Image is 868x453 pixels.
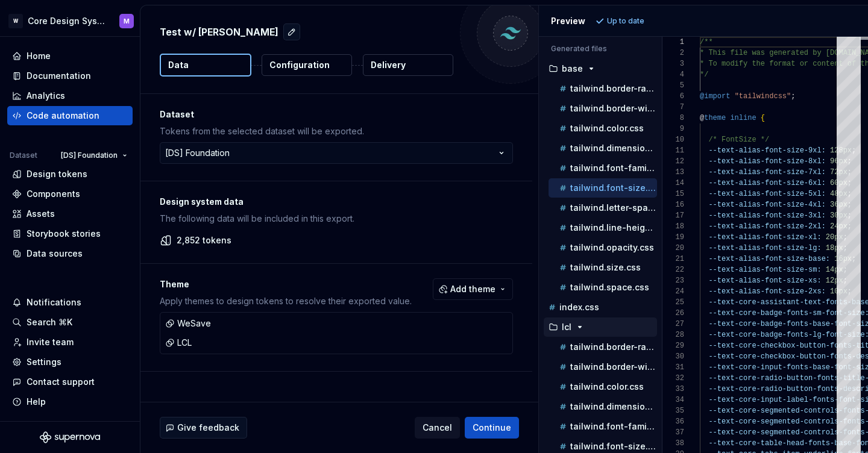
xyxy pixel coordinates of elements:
[551,44,650,54] p: Generated files
[177,422,239,434] span: Give feedback
[830,168,848,177] span: 72px
[830,287,848,296] span: 10px
[27,168,87,180] div: Design tokens
[662,167,684,178] div: 13
[549,360,657,373] button: tailwind.border-width.css
[570,342,657,352] p: tailwind.border-radius.css
[2,8,137,34] button: WCore Design SystemM
[160,54,251,77] button: Data
[708,276,821,285] span: --text-alias-font-size-xs:
[662,102,684,113] div: 7
[662,384,684,395] div: 33
[570,203,657,213] p: tailwind.letter-spacing.css
[826,233,843,242] span: 20px
[662,199,684,210] div: 16
[791,92,795,101] span: ;
[549,122,657,135] button: tailwind.color.css
[662,275,684,286] div: 23
[7,106,133,125] a: Code automation
[662,416,684,427] div: 36
[662,286,684,297] div: 24
[7,46,133,66] a: Home
[549,261,657,274] button: tailwind.size.css
[465,417,519,439] button: Continue
[559,302,599,312] p: index.css
[570,104,657,113] p: tailwind.border-width.css
[662,221,684,232] div: 18
[177,234,231,246] p: 2,852 tokens
[549,201,657,214] button: tailwind.letter-spacing.css
[704,114,726,122] span: theme
[834,255,852,263] span: 16px
[7,164,133,184] a: Design tokens
[708,233,821,242] span: --text-alias-font-size-xl:
[570,362,657,372] p: tailwind.border-width.css
[7,293,133,312] button: Notifications
[830,222,848,231] span: 24px
[708,201,825,209] span: --text-alias-font-size-4xl:
[544,301,657,314] button: index.css
[570,283,649,292] p: tailwind.space.css
[826,266,843,274] span: 14px
[662,145,684,156] div: 11
[662,254,684,264] div: 21
[708,266,821,274] span: --text-alias-font-size-sm:
[830,201,848,209] span: 36px
[830,146,852,155] span: 128px
[562,64,583,73] p: base
[27,208,55,220] div: Assets
[27,336,74,348] div: Invite team
[160,25,278,39] p: Test w/ [PERSON_NAME]
[55,147,133,164] button: [DS] Foundation
[7,204,133,223] a: Assets
[662,373,684,384] div: 32
[27,316,72,328] div: Search ⌘K
[662,362,684,373] div: 31
[10,151,37,160] div: Dataset
[570,163,657,173] p: tailwind.font-family.css
[708,244,821,252] span: --text-alias-font-size-lg:
[551,15,585,27] div: Preview
[570,422,657,431] p: tailwind.font-family.css
[549,400,657,413] button: tailwind.dimension.css
[269,59,330,71] p: Configuration
[27,70,91,82] div: Documentation
[662,243,684,254] div: 20
[549,102,657,115] button: tailwind.border-width.css
[734,92,791,101] span: "tailwindcss"
[549,181,657,195] button: tailwind.font-size.css
[7,184,133,204] a: Components
[700,114,704,122] span: @
[607,16,644,26] p: Up to date
[160,278,412,290] p: Theme
[662,232,684,243] div: 19
[662,405,684,416] div: 35
[662,156,684,167] div: 12
[160,108,513,120] p: Dataset
[27,90,65,102] div: Analytics
[570,84,657,93] p: tailwind.border-radius.css
[423,422,452,434] span: Cancel
[549,380,657,393] button: tailwind.color.css
[826,276,843,285] span: 12px
[363,54,453,76] button: Delivery
[708,179,825,187] span: --text-alias-font-size-6xl:
[415,417,460,439] button: Cancel
[549,82,657,95] button: tailwind.border-radius.css
[7,372,133,392] button: Contact support
[708,146,825,155] span: --text-alias-font-size-9xl:
[168,59,189,71] p: Data
[7,313,133,332] button: Search ⌘K
[662,69,684,80] div: 4
[570,123,644,133] p: tailwind.color.css
[662,264,684,275] div: 22
[7,392,133,411] button: Help
[371,59,406,71] p: Delivery
[662,319,684,330] div: 27
[708,136,769,144] span: /* FontSize */
[662,189,684,199] div: 15
[7,333,133,352] a: Invite team
[570,143,657,153] p: tailwind.dimension.css
[433,278,513,300] button: Add theme
[160,213,513,225] p: The following data will be included in this export.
